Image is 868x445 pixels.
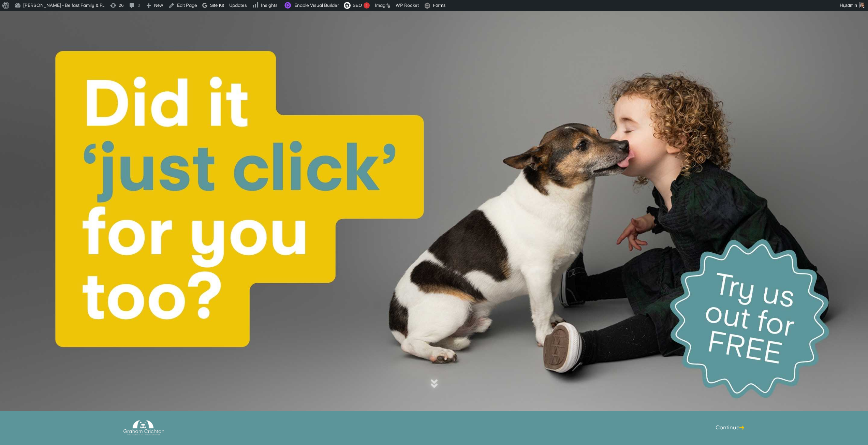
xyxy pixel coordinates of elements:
a: Continue [716,414,744,441]
span: SEO [353,3,362,8]
div: ! [364,2,370,9]
span: Site Kit [210,3,224,8]
img: Graham Crichton Photography Logo - Graham Crichton - Belfast Family & Pet Photography Studio [123,418,164,437]
span: admin [845,3,857,8]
